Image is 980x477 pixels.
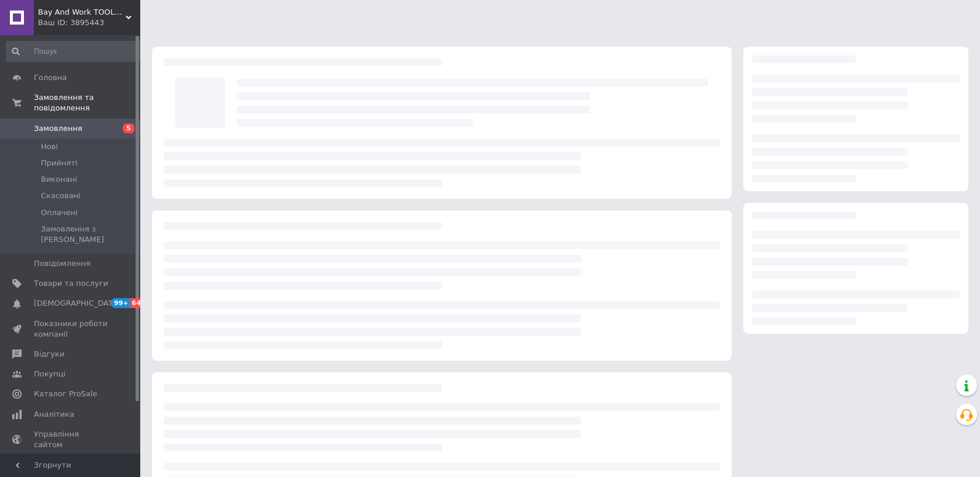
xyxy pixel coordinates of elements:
span: Покупці [34,369,65,379]
span: Замовлення з [PERSON_NAME] [41,224,144,245]
span: Нові [41,141,58,152]
span: Замовлення та повідомлення [34,92,140,113]
span: 64 [130,298,144,308]
span: Оплачені [41,208,78,218]
span: Скасовані [41,191,81,201]
span: Bay And Work TOOLBOX [38,7,126,18]
div: Ваш ID: 3895443 [38,18,140,28]
input: Пошук [6,41,146,62]
span: Відгуки [34,349,64,360]
span: Аналітика [34,409,74,420]
span: Прийняті [41,158,77,168]
span: [DEMOGRAPHIC_DATA] [34,298,120,309]
span: Головна [34,72,67,83]
span: Товари та послуги [34,278,108,289]
span: Виконані [41,174,77,185]
span: Показники роботи компанії [34,319,108,340]
span: Каталог ProSale [34,389,97,399]
span: 5 [123,123,134,133]
span: 99+ [111,298,130,308]
span: Управління сайтом [34,429,108,450]
span: Повідомлення [34,258,91,269]
span: Замовлення [34,123,82,134]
